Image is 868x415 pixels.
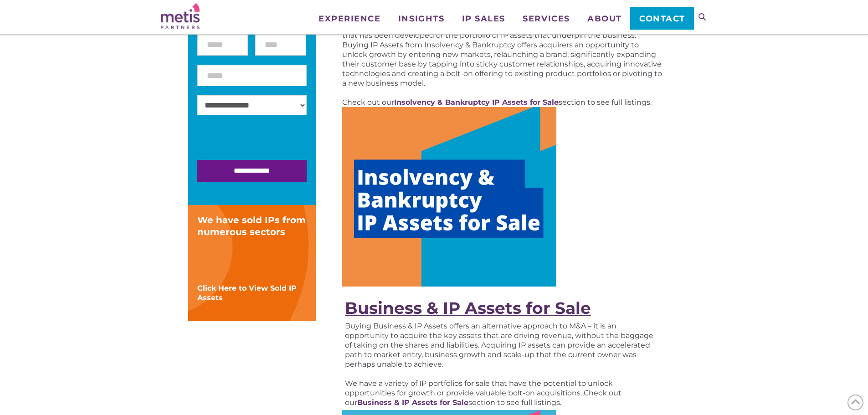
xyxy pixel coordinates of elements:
span: Contact [639,15,685,23]
span: Experience [318,15,380,23]
img: Metis Partners [161,3,200,29]
iframe: reCAPTCHA [197,124,336,160]
a: Contact [630,7,693,30]
a: Business & IP Assets for Sale [357,398,468,407]
img: Image [342,107,556,287]
a: Insolvency & Bankruptcy IP Assets for Sale [394,98,559,107]
p: We have a variety of IP portfolios for sale that have the potential to unlock opportunities for g... [345,379,659,407]
div: We have sold IPs from numerous sectors [197,214,307,238]
span: About [587,15,622,23]
p: Businesses fail for a variety of reasons, but these are often unrelated to the technology that ha... [342,21,663,88]
span: Services [523,15,570,23]
p: Check out our section to see full listings. [342,97,663,107]
p: Buying Business & IP Assets offers an alternative approach to M&A – it is an opportunity to acqui... [345,321,659,369]
span: Back to Top [847,395,863,410]
a: Click Here to View Sold IP Assets [197,284,297,302]
span: IP Sales [462,15,505,23]
span: Insights [398,15,444,23]
a: Business & IP Assets for Sale [345,298,591,318]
